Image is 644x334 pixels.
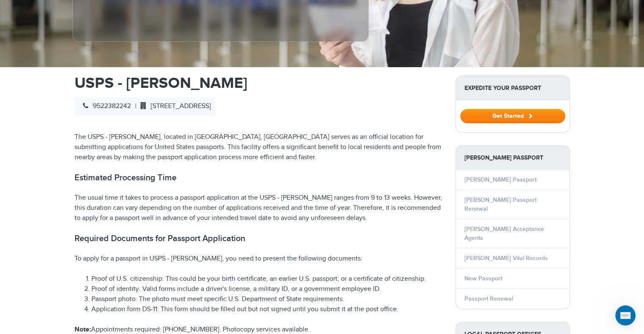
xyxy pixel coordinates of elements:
[75,132,443,163] p: The USPS - [PERSON_NAME], located in [GEOGRAPHIC_DATA], [GEOGRAPHIC_DATA] serves as an official l...
[464,225,544,242] a: [PERSON_NAME] Acceptance Agents
[75,326,91,334] strong: Note:
[464,196,536,212] a: [PERSON_NAME] Passport Renewal
[464,295,513,302] a: Passport Renewal
[456,146,569,170] strong: [PERSON_NAME] Passport
[91,274,443,284] li: Proof of U.S. citizenship: This could be your birth certificate, an earlier U.S. passport, or a c...
[75,97,215,116] div: |
[464,255,548,262] a: [PERSON_NAME] Vital Records
[136,102,211,110] span: [STREET_ADDRESS]
[75,193,443,223] p: The usual time it takes to process a passport application at the USPS - [PERSON_NAME] ranges from...
[464,275,502,282] a: New Passport
[91,304,443,315] li: Application form DS-11: This form should be filled out but not signed until you submit it at the ...
[464,176,536,183] a: [PERSON_NAME] Passport
[75,173,443,183] h2: Estimated Processing Time
[456,76,569,100] strong: Expedite Your Passport
[615,305,636,326] iframe: Intercom live chat
[75,254,443,264] p: To apply for a passport in USPS - [PERSON_NAME], you need to present the following documents:
[75,234,443,244] h2: Required Documents for Passport Application
[91,294,443,304] li: Passport photo: The photo must meet specific U.S. Department of State requirements.
[91,284,443,294] li: Proof of identity: Valid forms include a driver's license, a military ID, or a government employe...
[460,109,565,123] button: Get Started
[79,102,131,110] span: 9522382242
[75,76,443,91] h1: USPS - [PERSON_NAME]
[460,112,565,119] a: Get Started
